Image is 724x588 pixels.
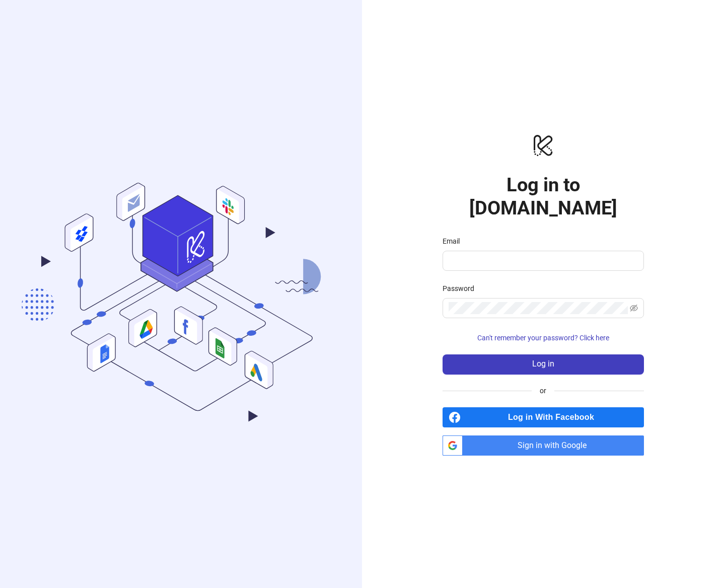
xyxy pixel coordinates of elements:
[443,354,644,375] button: Log in
[443,283,481,294] label: Password
[532,359,554,369] span: Log in
[477,334,609,342] span: Can't remember your password? Click here
[443,435,644,456] a: Sign in with Google
[443,173,644,219] h1: Log in to [DOMAIN_NAME]
[449,302,628,314] input: Password
[630,304,638,312] span: eye-invisible
[443,330,644,346] button: Can't remember your password? Click here
[467,435,644,456] span: Sign in with Google
[443,236,466,247] label: Email
[532,385,554,396] span: or
[449,255,636,267] input: Email
[465,407,644,427] span: Log in With Facebook
[443,407,644,427] a: Log in With Facebook
[443,334,644,342] a: Can't remember your password? Click here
